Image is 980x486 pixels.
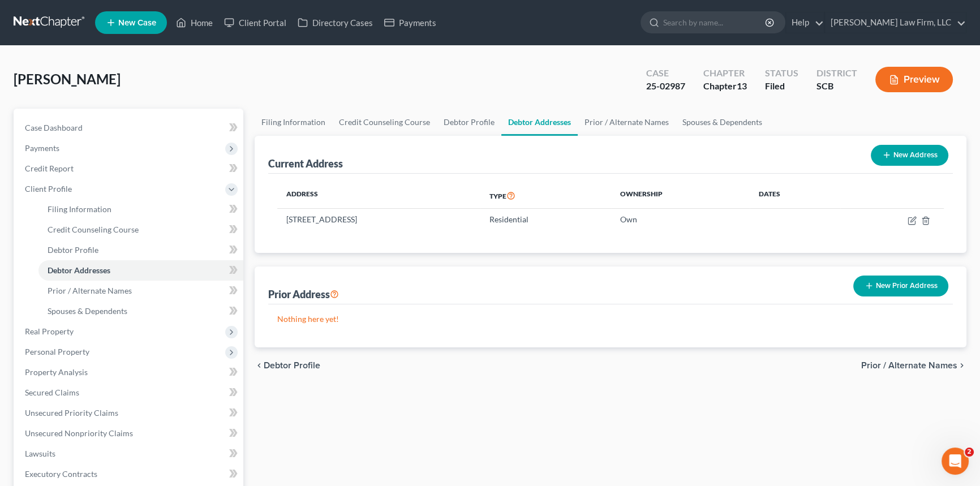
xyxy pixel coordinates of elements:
[277,209,480,230] td: [STREET_ADDRESS]
[957,361,966,370] i: chevron_right
[816,80,857,93] div: SCB
[480,209,611,230] td: Residential
[765,67,798,80] div: Status
[16,118,243,138] a: Case Dashboard
[703,80,747,93] div: Chapter
[38,301,243,321] a: Spouses & Dependents
[816,67,857,80] div: District
[48,225,139,234] span: Credit Counseling Course
[38,281,243,301] a: Prior / Alternate Names
[786,12,824,33] a: Help
[38,260,243,281] a: Debtor Addresses
[875,67,953,92] button: Preview
[871,145,948,166] button: New Address
[332,109,437,136] a: Credit Counseling Course
[264,361,320,370] span: Debtor Profile
[25,428,133,438] span: Unsecured Nonpriority Claims
[255,361,264,370] i: chevron_left
[379,12,442,33] a: Payments
[578,109,676,136] a: Prior / Alternate Names
[25,123,83,132] span: Case Dashboard
[255,109,332,136] a: Filing Information
[25,326,74,336] span: Real Property
[437,109,501,136] a: Debtor Profile
[861,361,966,370] button: Prior / Alternate Names chevron_right
[14,71,121,87] span: [PERSON_NAME]
[750,183,840,209] th: Dates
[676,109,769,136] a: Spouses & Dependents
[765,80,798,93] div: Filed
[611,183,750,209] th: Ownership
[611,209,750,230] td: Own
[268,287,339,301] div: Prior Address
[268,157,343,170] div: Current Address
[480,183,611,209] th: Type
[170,12,218,33] a: Home
[25,469,97,479] span: Executory Contracts
[853,276,948,296] button: New Prior Address
[25,408,118,418] span: Unsecured Priority Claims
[825,12,966,33] a: [PERSON_NAME] Law Firm, LLC
[663,12,767,33] input: Search by name...
[48,265,110,275] span: Debtor Addresses
[38,199,243,220] a: Filing Information
[16,158,243,179] a: Credit Report
[501,109,578,136] a: Debtor Addresses
[218,12,292,33] a: Client Portal
[861,361,957,370] span: Prior / Alternate Names
[118,19,156,27] span: New Case
[48,245,98,255] span: Debtor Profile
[277,183,480,209] th: Address
[16,444,243,464] a: Lawsuits
[25,449,55,458] span: Lawsuits
[48,286,132,295] span: Prior / Alternate Names
[38,220,243,240] a: Credit Counseling Course
[25,184,72,193] span: Client Profile
[25,347,89,356] span: Personal Property
[965,448,974,457] span: 2
[16,362,243,382] a: Property Analysis
[255,361,320,370] button: chevron_left Debtor Profile
[16,403,243,423] a: Unsecured Priority Claims
[38,240,243,260] a: Debtor Profile
[25,143,59,153] span: Payments
[16,464,243,484] a: Executory Contracts
[277,313,944,325] p: Nothing here yet!
[292,12,379,33] a: Directory Cases
[646,67,685,80] div: Case
[942,448,969,475] iframe: Intercom live chat
[737,80,747,91] span: 13
[25,388,79,397] span: Secured Claims
[646,80,685,93] div: 25-02987
[703,67,747,80] div: Chapter
[25,367,88,377] span: Property Analysis
[48,204,111,214] span: Filing Information
[16,423,243,444] a: Unsecured Nonpriority Claims
[16,382,243,403] a: Secured Claims
[25,164,74,173] span: Credit Report
[48,306,127,316] span: Spouses & Dependents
